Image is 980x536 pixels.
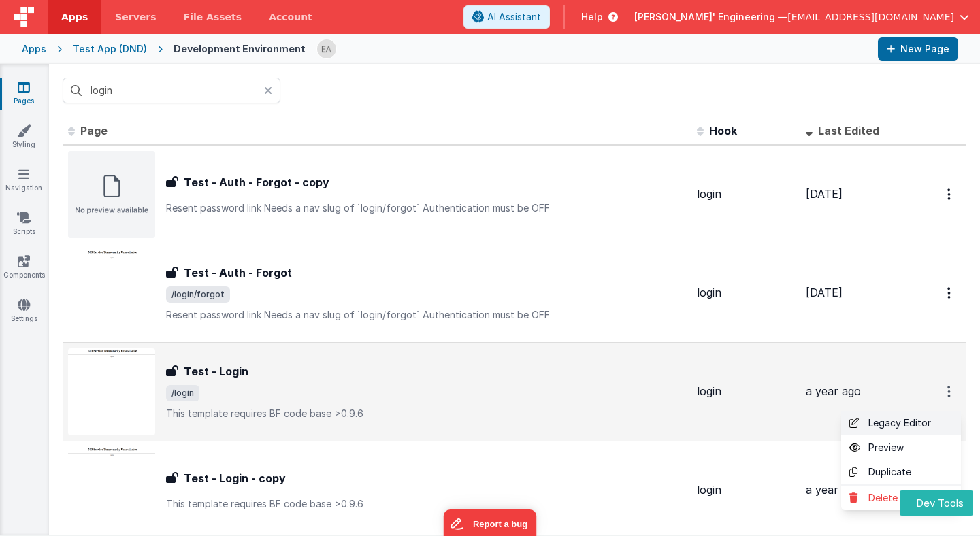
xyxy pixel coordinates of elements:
[841,486,961,510] a: Delete
[61,10,88,24] span: Apps
[841,435,961,460] a: Preview
[841,460,961,486] a: Duplicate
[787,10,954,24] span: [EMAIL_ADDRESS][DOMAIN_NAME]
[634,10,787,24] span: [PERSON_NAME]' Engineering —
[581,10,603,24] span: Help
[184,10,242,24] span: File Assets
[115,10,156,24] span: Servers
[900,490,973,516] button: Dev Tools
[634,10,969,24] button: [PERSON_NAME]' Engineering — [EMAIL_ADDRESS][DOMAIN_NAME]
[487,10,541,24] span: AI Assistant
[463,5,550,29] button: AI Assistant
[841,411,961,435] a: Legacy Editor
[841,411,961,510] div: Options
